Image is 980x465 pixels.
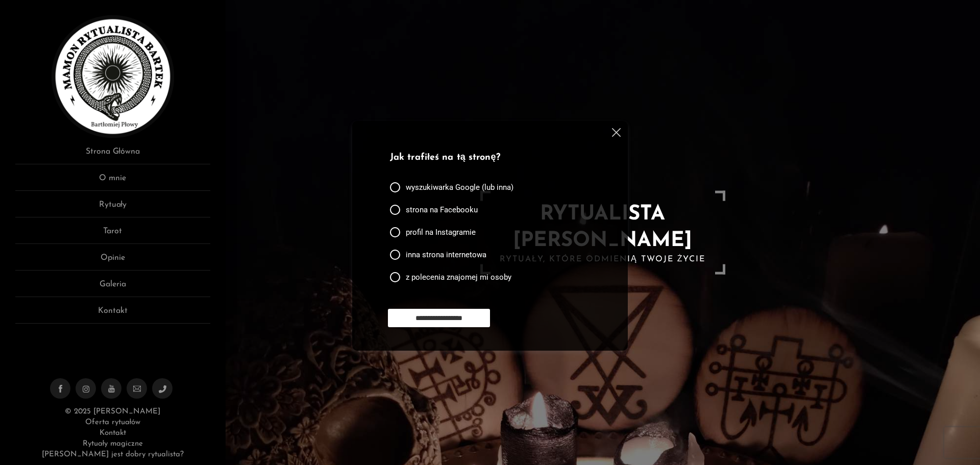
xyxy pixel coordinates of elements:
a: [PERSON_NAME] jest dobry rytualista? [42,451,184,458]
a: Rytuały magiczne [83,440,143,448]
a: Opinie [15,252,210,271]
a: O mnie [15,172,210,191]
span: z polecenia znajomej mi osoby [406,272,511,282]
img: cross.svg [612,128,621,137]
a: Strona Główna [15,145,210,164]
span: strona na Facebooku [406,205,478,215]
p: Jak trafiłeś na tą stronę? [390,151,586,165]
a: Kontakt [15,305,210,324]
span: wyszukiwarka Google (lub inna) [406,182,513,192]
a: Galeria [15,278,210,297]
span: inna strona internetowa [406,250,486,260]
img: Rytualista Bartek [52,15,174,138]
a: Tarot [15,225,210,244]
a: Rytuały [15,199,210,217]
span: profil na Instagramie [406,227,476,237]
a: Kontakt [100,429,126,437]
a: Oferta rytuałów [85,419,140,426]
